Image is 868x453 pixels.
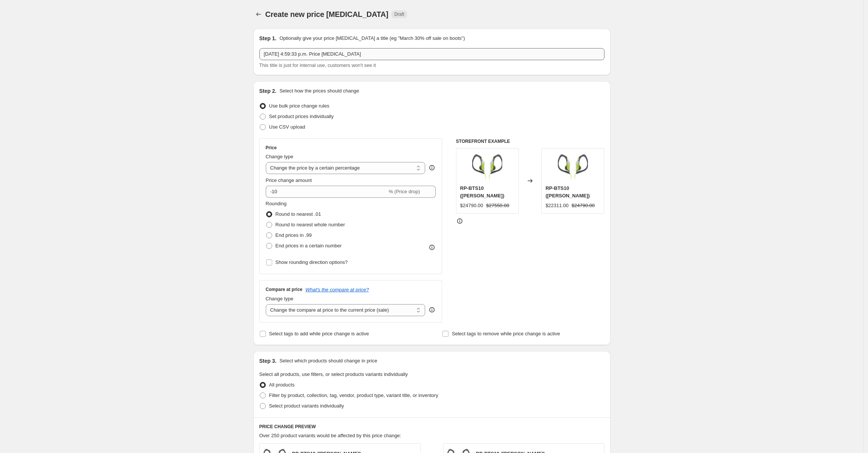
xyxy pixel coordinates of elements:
[279,35,465,42] p: Optionally give your price [MEDICAL_DATA] a title (eg "March 30% off sale on boots")
[279,87,359,95] p: Select how the prices should change
[259,371,408,377] span: Select all products, use filters, or select products variants individually
[266,286,303,292] h3: Compare at price
[279,357,377,365] p: Select which products should change in price
[266,177,312,183] span: Price change amount
[266,201,287,206] span: Rounding
[472,152,502,182] img: AUDIFONO_PANASONIC_RP_BTS10_AMARILLO_80x.jpg
[253,9,264,20] button: Price change jobs
[269,382,295,388] span: All products
[259,424,604,430] h6: PRICE CHANGE PREVIEW
[269,114,334,119] span: Set product prices individually
[486,202,509,209] strike: $27550.00
[266,186,387,198] input: -15
[394,11,404,17] span: Draft
[269,392,438,398] span: Filter by product, collection, tag, vendor, product type, variant title, or inventory
[276,232,312,238] span: End prices in .99
[259,35,277,42] h2: Step 1.
[269,103,329,109] span: Use bulk price change rules
[545,202,568,209] div: $22311.00
[265,10,389,18] span: Create new price [MEDICAL_DATA]
[269,403,344,409] span: Select product variants individually
[276,243,342,248] span: End prices in a certain number
[460,202,483,209] div: $24790.00
[259,87,277,95] h2: Step 2.
[276,259,348,265] span: Show rounding direction options?
[545,185,590,198] span: RP-BTS10 ([PERSON_NAME])
[276,211,321,217] span: Round to nearest .01
[259,48,604,60] input: 30% off holiday sale
[266,296,294,301] span: Change type
[259,62,376,68] span: This title is just for internal use, customers won't see it
[269,124,305,130] span: Use CSV upload
[428,306,436,314] div: help
[452,331,560,336] span: Select tags to remove while price change is active
[306,287,369,292] button: What's the compare at price?
[276,222,345,227] span: Round to nearest whole number
[266,154,294,159] span: Change type
[456,138,604,144] h6: STOREFRONT EXAMPLE
[428,164,436,171] div: help
[558,152,588,182] img: AUDIFONO_PANASONIC_RP_BTS10_AMARILLO_80x.jpg
[460,185,504,198] span: RP-BTS10 ([PERSON_NAME])
[572,202,595,209] strike: $24790.00
[259,433,401,438] span: Over 250 product variants would be affected by this price change:
[269,331,369,336] span: Select tags to add while price change is active
[266,145,277,151] h3: Price
[389,189,420,194] span: % (Price drop)
[259,357,277,365] h2: Step 3.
